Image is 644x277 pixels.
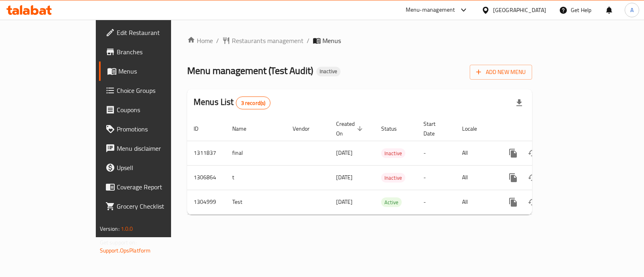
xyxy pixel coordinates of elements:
th: Actions [497,117,587,141]
td: t [226,165,286,190]
div: Inactive [381,148,405,158]
span: Menu disclaimer [117,144,197,153]
span: Get support on: [100,237,137,248]
span: Edit Restaurant [117,28,197,37]
td: All [456,141,497,165]
span: Grocery Checklist [117,201,197,211]
span: Locale [462,124,487,133]
a: Restaurants management [222,36,303,45]
a: Grocery Checklist [99,197,203,216]
span: 1.0.0 [121,224,133,234]
span: Inactive [316,68,341,75]
td: 1306864 [187,165,226,190]
div: Total records count [236,96,271,109]
a: Promotions [99,119,203,139]
a: Coupons [99,100,203,119]
span: Vendor [293,124,320,133]
a: Edit Restaurant [99,23,203,42]
nav: breadcrumb [187,36,532,45]
span: Branches [117,47,197,57]
a: Branches [99,42,203,62]
td: Test [226,190,286,214]
div: Inactive [381,173,405,183]
td: - [417,165,456,190]
td: All [456,190,497,214]
a: Coverage Report [99,177,203,197]
span: Choice Groups [117,86,197,95]
a: Menus [99,62,203,81]
a: Upsell [99,158,203,177]
span: Restaurants management [232,36,303,45]
td: All [456,165,497,190]
span: 3 record(s) [236,99,270,107]
span: Coupons [117,105,197,115]
span: Coverage Report [117,182,197,192]
span: [DATE] [336,172,353,183]
td: - [417,190,456,214]
span: A [630,6,634,14]
button: Change Status [523,144,542,163]
div: [GEOGRAPHIC_DATA] [493,6,546,14]
div: Active [381,197,402,207]
span: Upsell [117,163,197,172]
a: Menu disclaimer [99,139,203,158]
span: Menus [322,36,341,45]
td: 1311837 [187,141,226,165]
button: more [504,168,523,187]
span: Active [381,198,402,207]
td: - [417,141,456,165]
span: Menu management ( Test Audit ) [187,62,313,80]
button: Add New Menu [470,65,532,80]
table: enhanced table [187,117,587,215]
td: 1304999 [187,190,226,214]
a: Choice Groups [99,81,203,100]
span: Add New Menu [476,67,526,77]
li: / [216,36,219,45]
a: Support.OpsPlatform [100,245,151,256]
span: Status [381,124,407,133]
td: final [226,141,286,165]
button: more [504,144,523,163]
h2: Menus List [194,96,270,109]
span: Created On [336,119,365,138]
button: Change Status [523,193,542,212]
span: Version: [100,224,120,234]
span: [DATE] [336,197,353,207]
button: more [504,193,523,212]
span: Promotions [117,124,197,134]
span: ID [194,124,209,133]
span: Name [232,124,257,133]
span: Inactive [381,173,405,183]
span: [DATE] [336,148,353,158]
div: Export file [510,93,529,113]
div: Menu-management [406,5,455,15]
div: Inactive [316,67,341,76]
li: / [307,36,310,45]
span: Menus [118,66,197,76]
button: Change Status [523,168,542,187]
span: Start Date [423,119,446,138]
span: Inactive [381,149,405,158]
